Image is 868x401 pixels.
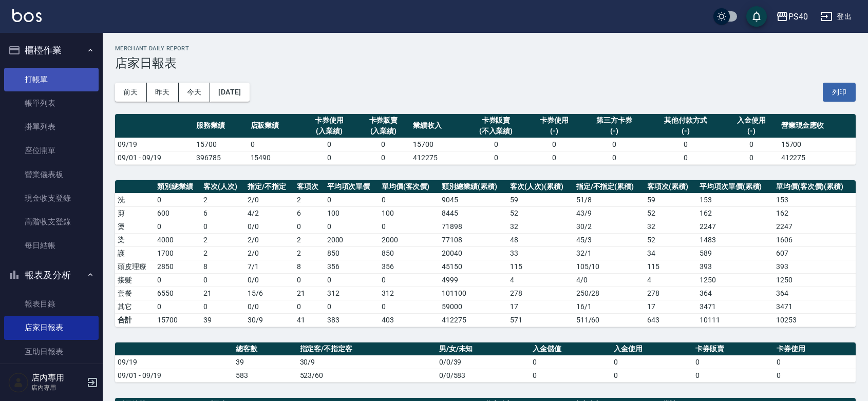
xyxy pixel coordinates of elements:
[201,313,245,327] td: 39
[245,273,294,287] td: 0 / 0
[325,273,379,287] td: 0
[201,287,245,300] td: 21
[645,180,697,194] th: 客項次(累積)
[147,83,179,102] button: 昨天
[115,138,194,151] td: 09/19
[233,369,297,382] td: 583
[245,300,294,313] td: 0 / 0
[645,233,697,246] td: 52
[8,372,29,393] img: Person
[507,206,574,220] td: 52
[773,193,856,206] td: 153
[115,220,155,233] td: 燙
[201,246,245,260] td: 2
[4,292,99,316] a: 報表目錄
[697,193,773,206] td: 153
[305,115,354,126] div: 卡券使用
[574,313,645,327] td: 511/60
[356,138,411,151] td: 0
[574,233,645,246] td: 45 / 3
[439,300,507,313] td: 59000
[645,193,697,206] td: 59
[325,180,379,194] th: 平均項次單價
[210,83,249,102] button: [DATE]
[724,138,779,151] td: 0
[297,369,437,382] td: 523/60
[727,126,776,137] div: (-)
[379,180,439,194] th: 單均價(客次價)
[115,193,155,206] td: 洗
[530,369,611,382] td: 0
[530,355,611,369] td: 0
[724,151,779,164] td: 0
[155,233,201,246] td: 4000
[816,7,856,26] button: 登出
[697,300,773,313] td: 3471
[379,193,439,206] td: 0
[294,220,325,233] td: 0
[507,246,574,260] td: 33
[507,273,574,287] td: 4
[4,262,99,289] button: 報表及分析
[245,313,294,327] td: 30/9
[245,206,294,220] td: 4 / 2
[294,180,325,194] th: 客項次
[155,313,201,327] td: 15700
[325,233,379,246] td: 2000
[115,273,155,287] td: 接髮
[467,126,524,137] div: (不入業績)
[697,233,773,246] td: 1483
[155,260,201,273] td: 2850
[4,139,99,162] a: 座位開單
[467,115,524,126] div: 卡券販賣
[697,287,773,300] td: 364
[645,300,697,313] td: 17
[359,126,408,137] div: (入業績)
[302,138,356,151] td: 0
[530,342,611,356] th: 入金儲值
[379,220,439,233] td: 0
[4,316,99,339] a: 店家日報表
[325,193,379,206] td: 0
[248,138,303,151] td: 0
[439,233,507,246] td: 77108
[201,193,245,206] td: 2
[574,246,645,260] td: 32 / 1
[574,260,645,273] td: 105 / 10
[410,138,465,151] td: 15700
[294,273,325,287] td: 0
[233,355,297,369] td: 39
[379,273,439,287] td: 0
[4,163,99,186] a: 營業儀表板
[647,138,724,151] td: 0
[379,300,439,313] td: 0
[773,313,856,327] td: 10253
[773,287,856,300] td: 364
[379,206,439,220] td: 100
[465,138,527,151] td: 0
[294,193,325,206] td: 2
[697,260,773,273] td: 393
[155,300,201,313] td: 0
[693,369,774,382] td: 0
[584,115,645,126] div: 第三方卡券
[507,193,574,206] td: 59
[697,206,773,220] td: 162
[379,260,439,273] td: 356
[693,355,774,369] td: 0
[325,260,379,273] td: 356
[773,206,856,220] td: 162
[194,151,248,164] td: 396785
[115,151,194,164] td: 09/01 - 09/19
[507,180,574,194] th: 客次(人次)(累積)
[325,313,379,327] td: 383
[645,273,697,287] td: 4
[201,220,245,233] td: 0
[507,220,574,233] td: 32
[779,151,856,164] td: 412275
[574,273,645,287] td: 4 / 0
[305,126,354,137] div: (入業績)
[379,287,439,300] td: 312
[727,115,776,126] div: 入金使用
[379,233,439,246] td: 2000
